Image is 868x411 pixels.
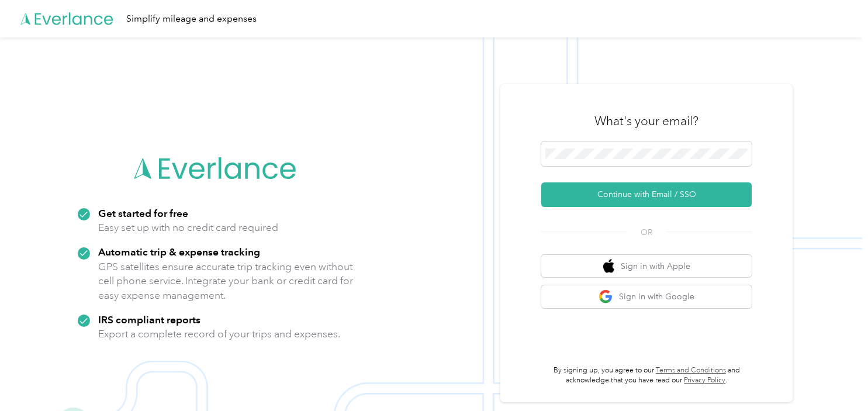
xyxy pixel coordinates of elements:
[98,246,260,258] strong: Automatic trip & expense tracking
[98,313,200,326] strong: IRS compliant reports
[626,226,667,239] span: OR
[98,207,188,219] strong: Get started for free
[684,376,725,385] a: Privacy Policy
[98,327,340,341] p: Export a complete record of your trips and expenses.
[541,285,752,308] button: google logoSign in with Google
[656,366,726,375] a: Terms and Conditions
[541,182,752,207] button: Continue with Email / SSO
[98,220,278,235] p: Easy set up with no credit card required
[803,346,868,411] iframe: Everlance-gr Chat Button Frame
[126,12,257,26] div: Simplify mileage and expenses
[599,289,613,304] img: google logo
[541,255,752,278] button: apple logoSign in with Apple
[98,260,354,303] p: GPS satellites ensure accurate trip tracking even without cell phone service. Integrate your bank...
[541,365,752,386] p: By signing up, you agree to our and acknowledge that you have read our .
[603,259,615,274] img: apple logo
[594,113,698,129] h3: What's your email?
